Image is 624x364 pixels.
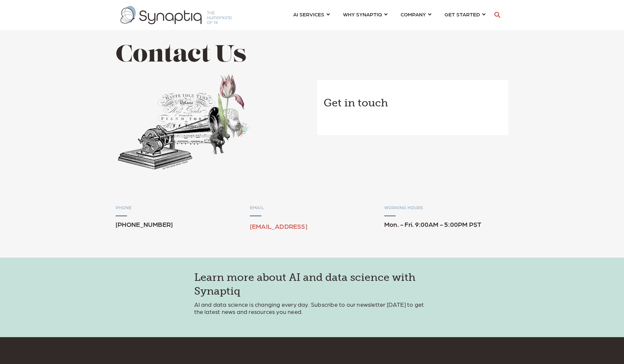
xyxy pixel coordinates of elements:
[384,220,481,228] span: Mon. - Fri. 9:00AM - 5:00PM PST
[250,222,307,230] a: [EMAIL_ADDRESS]
[444,8,485,20] a: GET STARTED
[194,271,430,298] h3: Learn more about AI and data science with Synaptiq
[194,301,430,315] p: AI and data science is changing every day. Subscribe to our newsletter [DATE] to get the latest n...
[401,8,431,20] a: COMPANY
[343,10,382,19] span: WHY SYNAPTIQ
[287,3,492,27] nav: menu
[116,43,307,69] h1: Contact Us
[293,8,330,20] a: AI SERVICES
[250,205,264,210] span: EMAIL
[324,96,502,110] h3: Get in touch
[293,10,324,19] span: AI SERVICES
[444,10,480,19] span: GET STARTED
[116,220,173,228] span: [PHONE_NUMBER]
[401,10,426,19] span: COMPANY
[116,72,252,172] img: Collage of phonograph, flowers, and elephant and a hand
[384,205,424,210] span: WORKING HOURS
[343,8,388,20] a: WHY SYNAPTIQ
[121,6,232,24] img: synaptiq logo-1
[116,205,132,210] span: PHONE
